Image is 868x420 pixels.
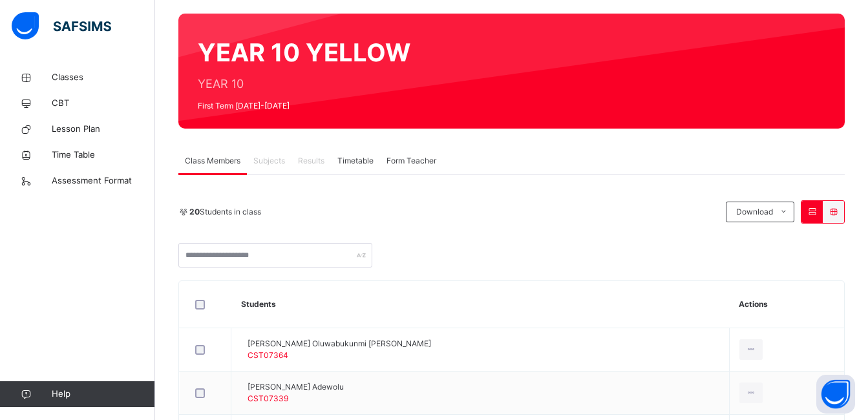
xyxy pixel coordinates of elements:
[52,174,155,187] span: Assessment Format
[189,207,200,216] b: 20
[298,155,324,167] span: Results
[189,206,261,218] span: Students in class
[248,338,431,350] span: [PERSON_NAME] Oluwabukunmi [PERSON_NAME]
[729,281,844,328] th: Actions
[248,394,288,403] span: CST07339
[52,388,154,401] span: Help
[253,155,285,167] span: Subjects
[52,71,155,84] span: Classes
[52,97,155,110] span: CBT
[198,100,410,112] span: First Term [DATE]-[DATE]
[52,149,155,162] span: Time Table
[386,155,436,167] span: Form Teacher
[248,350,288,360] span: CST07364
[12,12,111,39] img: safsims
[337,155,374,167] span: Timetable
[52,123,155,136] span: Lesson Plan
[248,381,344,393] span: [PERSON_NAME] Adewolu
[231,281,730,328] th: Students
[185,155,240,167] span: Class Members
[736,206,773,218] span: Download
[816,375,855,414] button: Open asap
